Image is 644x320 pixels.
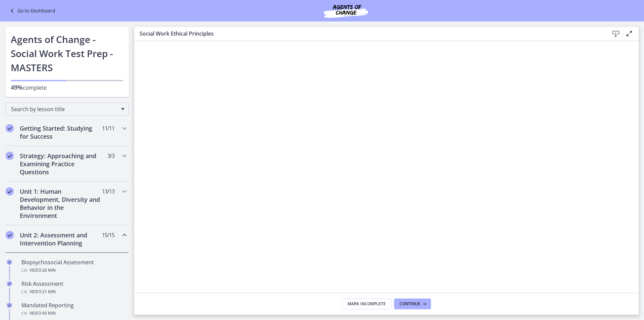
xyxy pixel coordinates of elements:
span: Search by lesson title [11,105,118,113]
span: Continue [399,301,420,307]
span: · 21 min [41,288,56,296]
i: Completed [6,231,14,239]
p: complete [11,83,123,92]
i: Completed [6,152,14,160]
div: Risk Assessment [21,280,126,296]
i: Completed [6,124,14,132]
span: 49% [11,83,23,91]
button: Mark Incomplete [342,299,391,309]
img: Agents of Change [306,3,386,19]
div: Video [21,309,126,317]
div: Biopsychosocial Assessment [21,258,126,274]
h2: Unit 1: Human Development, Diversity and Behavior in the Environment [20,187,102,220]
div: Video [21,288,126,296]
span: 13 / 13 [102,187,114,195]
div: Video [21,266,126,274]
button: Continue [394,299,431,309]
div: Search by lesson title [5,102,129,116]
a: Go to Dashboard [8,7,55,15]
span: 15 / 15 [102,231,114,239]
i: Completed [6,187,14,195]
i: Completed [7,303,12,308]
h1: Agents of Change - Social Work Test Prep - MASTERS [11,32,123,75]
h2: Strategy: Approaching and Examining Practice Questions [20,152,102,176]
h3: Social Work Ethical Principles [140,30,598,38]
div: Mandated Reporting [21,301,126,317]
span: · 40 min [41,309,56,317]
span: Mark Incomplete [347,301,386,307]
i: Completed [7,281,12,286]
h2: Unit 2: Assessment and Intervention Planning [20,231,102,247]
span: · 26 min [41,266,56,274]
h2: Getting Started: Studying for Success [20,124,102,140]
i: Completed [7,260,12,265]
span: 11 / 11 [102,124,114,132]
span: 3 / 3 [107,152,114,160]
